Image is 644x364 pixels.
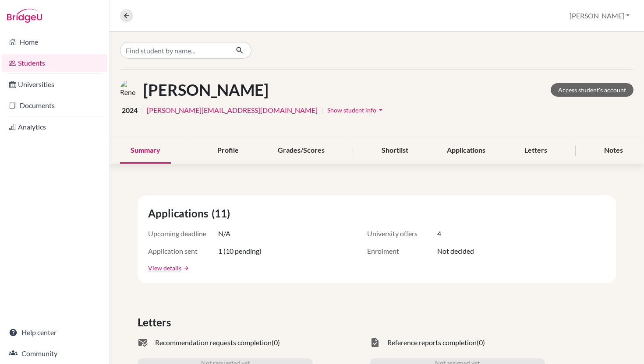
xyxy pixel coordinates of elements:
[367,246,437,256] span: Enrolment
[2,54,107,72] a: Students
[327,103,386,117] button: Show student infoarrow_drop_down
[2,33,107,51] a: Home
[148,263,181,273] a: View details
[218,228,230,239] span: N/A
[367,228,437,239] span: University offers
[551,83,633,97] a: Access student's account
[122,105,138,115] span: 2024
[437,228,441,239] span: 4
[181,265,189,271] a: arrow_forward
[514,138,558,164] div: Letters
[148,206,212,221] span: Applications
[212,206,234,221] span: (11)
[120,80,140,100] img: Rene Essel's avatar
[387,337,477,348] span: Reference reports completion
[143,80,269,99] h1: [PERSON_NAME]
[7,9,42,23] img: Bridge-U
[2,76,107,93] a: Universities
[2,97,107,114] a: Documents
[207,138,249,164] div: Profile
[376,105,385,114] i: arrow_drop_down
[436,138,496,164] div: Applications
[2,345,107,362] a: Community
[148,228,218,239] span: Upcoming deadline
[138,315,174,330] span: Letters
[147,105,318,115] a: [PERSON_NAME][EMAIL_ADDRESS][DOMAIN_NAME]
[2,324,107,341] a: Help center
[437,246,474,256] span: Not decided
[371,138,419,164] div: Shortlist
[321,105,323,115] span: |
[327,106,376,114] span: Show student info
[120,138,171,164] div: Summary
[138,337,148,348] span: mark_email_read
[141,105,143,115] span: |
[120,42,229,59] input: Find student by name...
[477,337,485,348] span: (0)
[148,246,218,256] span: Application sent
[218,246,262,256] span: 1 (10 pending)
[594,138,633,164] div: Notes
[2,118,107,136] a: Analytics
[272,337,280,348] span: (0)
[566,7,633,24] button: [PERSON_NAME]
[267,138,335,164] div: Grades/Scores
[155,337,272,348] span: Recommendation requests completion
[370,337,380,348] span: task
